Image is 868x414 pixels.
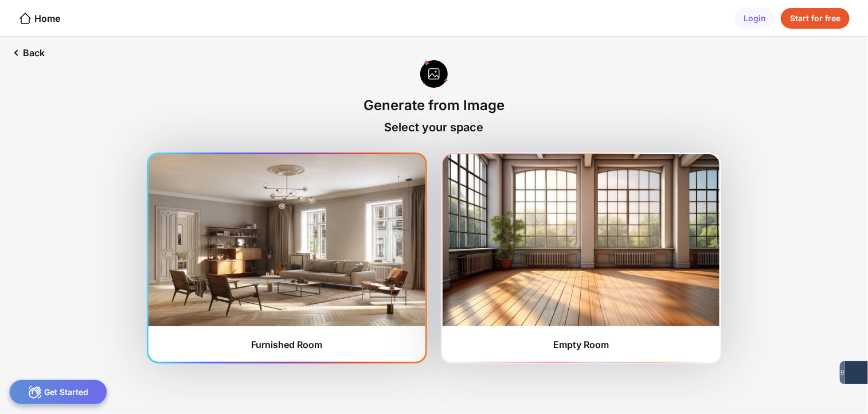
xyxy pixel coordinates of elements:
div: Home [18,11,60,25]
div: Furnished Room [252,339,323,350]
div: Empty Room [553,339,609,350]
div: Generate from Image [363,97,505,114]
div: Get Started [9,380,107,405]
img: furnishedRoom2.jpg [443,154,720,326]
div: Select your space [385,120,484,134]
div: Start for free [781,8,850,29]
div: Login [734,8,775,29]
img: furnishedRoom1.jpg [148,154,425,326]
